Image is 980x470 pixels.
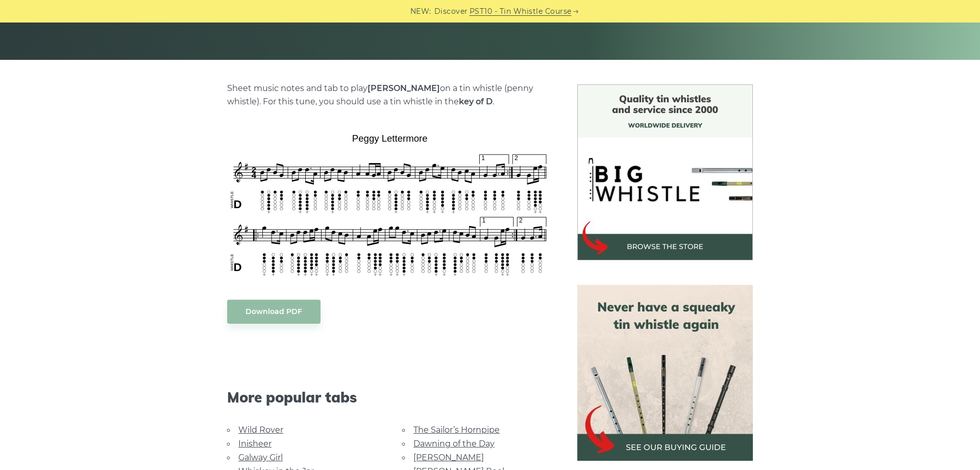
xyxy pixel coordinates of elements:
[238,425,283,435] a: Wild Rover
[577,285,753,461] img: tin whistle buying guide
[227,129,553,279] img: Peggy Lettermore Tin Whistle Tabs & Sheet Music
[413,439,495,449] a: Dawning of the Day
[227,300,321,324] a: Download PDF
[470,6,572,17] a: PST10 - Tin Whistle Course
[238,453,283,462] a: Galway Girl
[577,84,753,260] img: BigWhistle Tin Whistle Store
[227,82,553,108] p: Sheet music notes and tab to play on a tin whistle (penny whistle). For this tune, you should use...
[413,425,500,435] a: The Sailor’s Hornpipe
[434,6,468,17] span: Discover
[459,97,493,106] strong: key of D
[367,83,440,93] strong: [PERSON_NAME]
[413,453,484,462] a: [PERSON_NAME]
[410,6,431,17] span: NEW:
[227,389,553,406] span: More popular tabs
[238,439,272,449] a: Inisheer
